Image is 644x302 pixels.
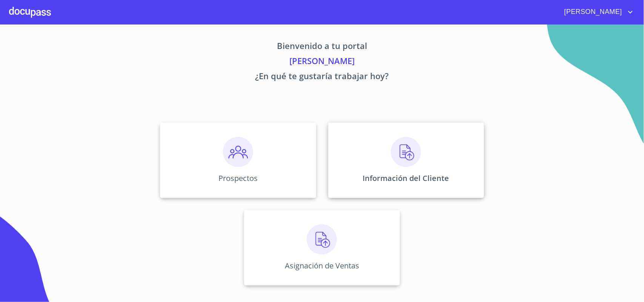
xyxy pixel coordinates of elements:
[559,6,626,18] span: [PERSON_NAME]
[90,55,555,70] p: [PERSON_NAME]
[559,6,635,18] button: account of current user
[90,70,555,85] p: ¿En qué te gustaría trabajar hoy?
[223,137,253,167] img: prospectos.png
[285,261,359,271] p: Asignación de Ventas
[307,224,337,254] img: carga.png
[391,137,421,167] img: carga.png
[363,173,449,183] p: Información del Cliente
[90,40,555,55] p: Bienvenido a tu portal
[218,173,258,183] p: Prospectos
